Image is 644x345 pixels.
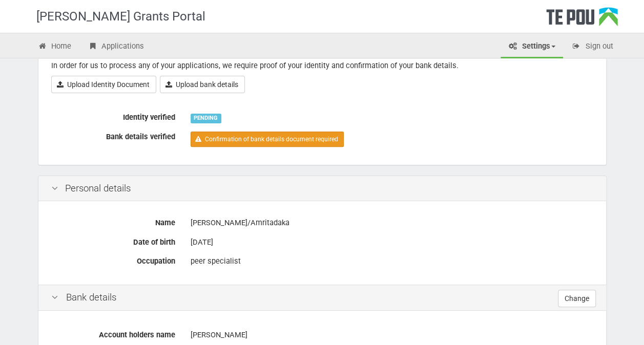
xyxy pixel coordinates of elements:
[30,36,79,58] a: Home
[44,326,183,340] label: Account holders name
[191,114,221,123] div: PENDING
[160,76,245,93] a: Upload bank details
[38,285,606,311] div: Bank details
[564,36,621,58] a: Sign out
[558,290,596,307] a: Change
[191,252,593,270] div: peer specialist
[51,76,156,93] a: Upload Identity Document
[80,36,152,58] a: Applications
[191,132,344,147] a: Confirmation of bank details document required
[44,252,183,267] label: Occupation
[44,109,183,123] label: Identity verified
[191,233,593,251] div: [DATE]
[501,36,563,58] a: Settings
[44,128,183,142] label: Bank details verified
[38,176,606,202] div: Personal details
[546,7,618,33] div: Te Pou Logo
[191,214,593,232] div: [PERSON_NAME]/Amritadaka
[44,214,183,228] label: Name
[51,60,593,71] p: In order for us to process any of your applications, we require proof of your identity and confir...
[44,233,183,248] label: Date of birth
[191,326,593,344] div: [PERSON_NAME]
